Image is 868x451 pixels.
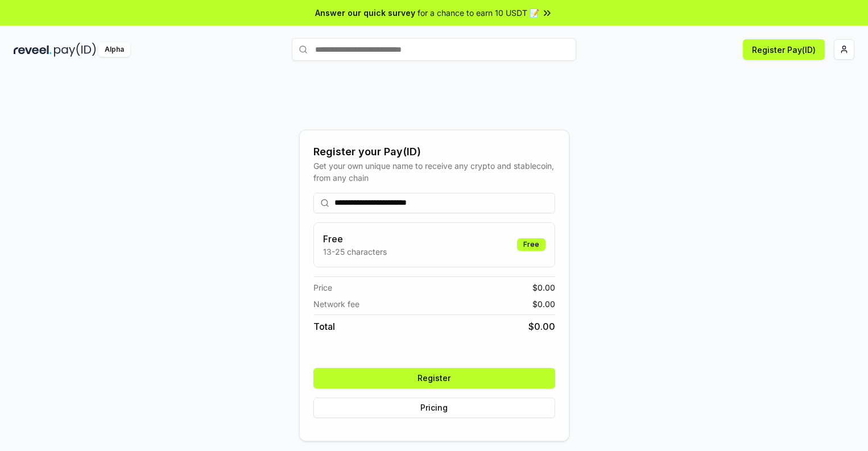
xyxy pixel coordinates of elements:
[532,282,555,293] span: $ 0.00
[313,368,555,388] button: Register
[313,282,332,293] span: Price
[313,160,555,184] div: Get your own unique name to receive any crypto and stablecoin, from any chain
[313,144,555,160] div: Register your Pay(ID)
[323,246,387,258] p: 13-25 characters
[532,298,555,310] span: $ 0.00
[743,39,825,60] button: Register Pay(ID)
[313,298,359,310] span: Network fee
[14,43,52,57] img: reveel_dark
[313,320,335,333] span: Total
[313,398,555,418] button: Pricing
[323,232,387,246] h3: Free
[517,238,545,251] div: Free
[98,43,130,57] div: Alpha
[315,7,415,19] span: Answer our quick survey
[54,43,96,57] img: pay_id
[418,7,539,19] span: for a chance to earn 10 USDT 📝
[528,320,555,333] span: $ 0.00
